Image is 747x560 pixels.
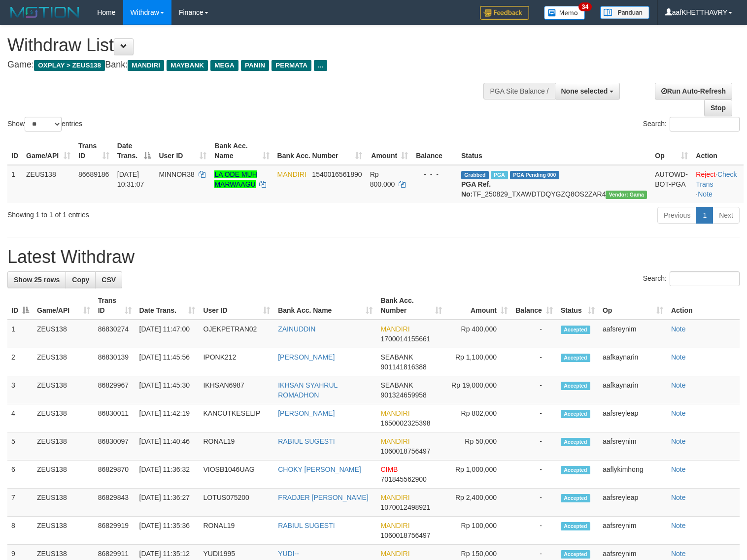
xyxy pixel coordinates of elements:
[380,437,409,445] span: MANDIRI
[94,517,136,545] td: 86829919
[599,292,667,320] th: Op: activate to sort column ascending
[22,137,74,165] th: Game/API: activate to sort column ascending
[7,489,33,517] td: 7
[643,117,740,132] label: Search:
[692,165,744,203] td: · ·
[704,99,732,116] a: Stop
[366,137,412,165] th: Amount: activate to sort column ascending
[199,376,274,404] td: IKHSAN6987
[457,165,651,203] td: TF_250829_TXAWDTDQYGZQ8OS2ZAR4
[136,489,200,517] td: [DATE] 11:36:27
[446,404,511,432] td: Rp 802,000
[696,170,715,178] a: Reject
[7,517,33,545] td: 8
[241,60,269,71] span: PANIN
[446,320,511,348] td: Rp 400,000
[7,271,66,288] a: Show 25 rows
[511,404,557,432] td: -
[7,404,33,432] td: 4
[210,137,273,165] th: Bank Acc. Name: activate to sort column ascending
[278,325,315,333] a: ZAINUDDIN
[670,117,740,132] input: Search:
[651,165,692,203] td: AUTOWD-BOT-PGA
[643,271,740,286] label: Search:
[696,207,713,224] a: 1
[511,489,557,517] td: -
[511,320,557,348] td: -
[561,354,590,362] span: Accepted
[136,432,200,461] td: [DATE] 11:40:46
[380,381,413,389] span: SEABANK
[380,465,398,473] span: CIMB
[278,409,335,417] a: [PERSON_NAME]
[600,6,649,19] img: panduan.png
[278,381,338,399] a: IKHSAN SYAHRUL ROMADHON
[380,531,430,539] span: Copy 1060018756497 to clipboard
[599,517,667,545] td: aafsreynim
[555,83,620,99] button: None selected
[483,83,554,99] div: PGA Site Balance /
[102,276,116,284] span: CSV
[33,348,94,376] td: ZEUS138
[117,170,144,188] span: [DATE] 10:31:07
[713,207,740,224] a: Next
[78,170,109,178] span: 86689186
[94,320,136,348] td: 86830274
[599,320,667,348] td: aafsreynim
[7,5,82,20] img: MOTION_logo.png
[461,171,489,179] span: Grabbed
[671,550,686,558] a: Note
[370,170,395,188] span: Rp 800.000
[22,165,74,203] td: ZEUS138
[692,137,744,165] th: Action
[671,437,686,445] a: Note
[380,391,426,399] span: Copy 901324659958 to clipboard
[461,180,491,198] b: PGA Ref. No:
[34,60,105,71] span: OXPLAY > ZEUS138
[671,381,686,389] a: Note
[136,404,200,432] td: [DATE] 11:42:19
[671,353,686,361] a: Note
[199,489,274,517] td: LOTUS075200
[599,376,667,404] td: aafkaynarin
[561,466,590,474] span: Accepted
[199,292,274,320] th: User ID: activate to sort column ascending
[113,137,155,165] th: Date Trans.: activate to sort column descending
[671,522,686,529] a: Note
[94,292,136,320] th: Trans ID: activate to sort column ascending
[696,170,737,188] a: Check Trans
[7,348,33,376] td: 2
[671,325,686,333] a: Note
[511,348,557,376] td: -
[599,489,667,517] td: aafsreyleap
[380,419,430,427] span: Copy 1650002325398 to clipboard
[272,60,311,71] span: PERMATA
[380,550,409,558] span: MANDIRI
[33,320,94,348] td: ZEUS138
[446,376,511,404] td: Rp 19,000,000
[561,326,590,334] span: Accepted
[7,292,33,320] th: ID: activate to sort column descending
[66,271,96,288] a: Copy
[380,363,426,371] span: Copy 901141816388 to clipboard
[511,292,557,320] th: Balance: activate to sort column ascending
[214,170,257,188] a: LA ODE MUH MARWAAGU
[557,292,599,320] th: Status: activate to sort column ascending
[136,348,200,376] td: [DATE] 11:45:56
[33,376,94,404] td: ZEUS138
[671,494,686,501] a: Note
[651,137,692,165] th: Op: activate to sort column ascending
[25,117,62,132] select: Showentries
[7,320,33,348] td: 1
[278,465,361,473] a: CHOKY [PERSON_NAME]
[94,461,136,489] td: 86829870
[380,494,409,501] span: MANDIRI
[33,489,94,517] td: ZEUS138
[380,447,430,455] span: Copy 1060018756497 to clipboard
[199,320,274,348] td: OJEKPETRAN02
[7,461,33,489] td: 6
[561,438,590,446] span: Accepted
[511,517,557,545] td: -
[446,489,511,517] td: Rp 2,400,000
[670,271,740,286] input: Search:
